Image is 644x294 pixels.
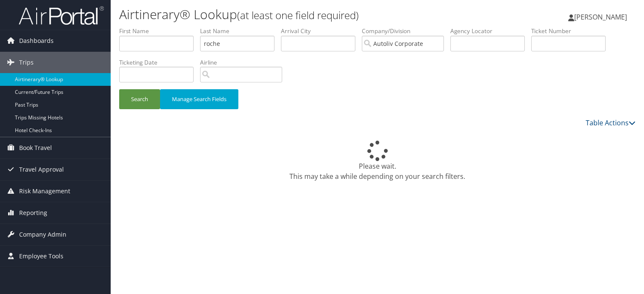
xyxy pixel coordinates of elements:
span: Employee Tools [19,246,63,267]
label: Last Name [200,27,281,35]
label: Agency Locator [450,27,531,35]
label: First Name [119,27,200,35]
h1: Airtinerary® Lookup [119,6,464,23]
button: Manage Search Fields [160,89,238,109]
span: Book Travel [19,137,52,158]
small: (at least one field required) [237,8,359,22]
div: Please wait. This may take a while depending on your search filters. [119,141,635,181]
label: Ticketing Date [119,58,200,67]
label: Arrival City [281,27,362,35]
span: Dashboards [19,30,54,51]
span: Trips [19,52,34,73]
span: Travel Approval [19,159,64,180]
button: Search [119,89,160,109]
span: [PERSON_NAME] [574,12,627,22]
label: Ticket Number [531,27,612,35]
img: airportal-logo.png [19,6,104,25]
a: Table Actions [586,118,635,127]
span: Reporting [19,202,47,223]
span: Risk Management [19,181,70,202]
a: [PERSON_NAME] [568,4,635,30]
label: Company/Division [362,27,450,35]
label: Airline [200,58,289,67]
span: Company Admin [19,224,66,245]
